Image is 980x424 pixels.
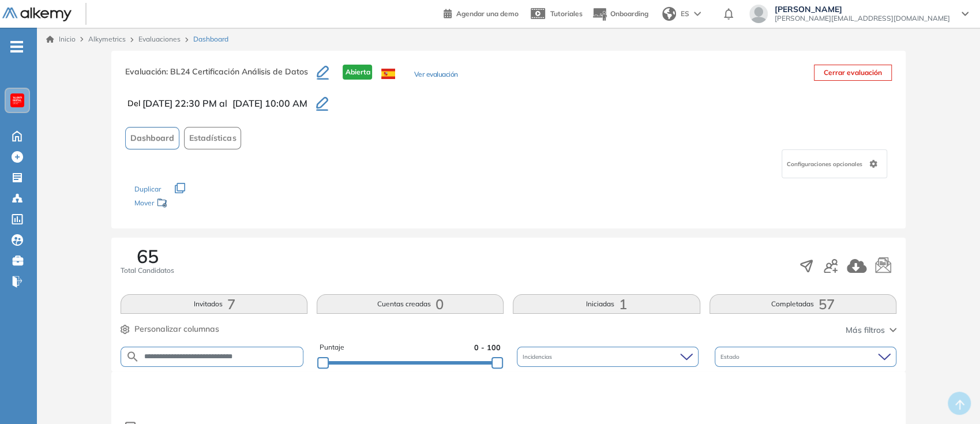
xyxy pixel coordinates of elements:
button: Iniciadas1 [513,294,700,314]
a: Agendar una demo [444,6,519,20]
img: arrow [694,12,701,16]
span: Puntaje [320,342,344,353]
span: Abierta [343,65,372,80]
div: Estado [715,347,896,367]
button: Onboarding [592,2,648,27]
span: Dashboard [193,34,228,44]
a: Inicio [46,34,76,44]
span: Agendar una demo [456,9,519,18]
span: Configuraciones opcionales [787,160,865,168]
span: al [219,96,227,110]
img: SEARCH_ALT [126,350,140,364]
img: world [662,7,676,21]
button: Personalizar columnas [121,323,219,335]
button: Ver evaluación [414,69,457,81]
span: Más filtros [846,324,885,336]
span: [PERSON_NAME][EMAIL_ADDRESS][DOMAIN_NAME] [775,14,950,23]
span: ES [681,9,689,19]
span: Estadísticas [189,132,236,144]
span: Onboarding [610,9,648,18]
span: Tutoriales [550,9,583,18]
img: ESP [381,69,395,79]
span: Personalizar columnas [134,323,219,335]
button: Estadísticas [184,127,241,149]
span: 0 - 100 [474,342,501,353]
span: Estado [720,352,742,361]
span: Total Candidatos [121,265,174,276]
span: Alkymetrics [88,35,126,43]
i: - [10,46,23,48]
span: : BL24 Certificación Análisis de Datos [166,66,307,77]
span: Duplicar [134,185,161,193]
h3: Evaluación [125,65,317,89]
button: Cerrar evaluación [814,65,892,81]
div: Incidencias [517,347,699,367]
div: Mover [134,193,250,215]
span: Dashboard [130,132,174,144]
button: Invitados7 [121,294,307,314]
span: [DATE] 22:30 PM [142,96,217,110]
div: Configuraciones opcionales [782,149,887,178]
span: Incidencias [523,352,554,361]
span: 65 [137,247,159,265]
span: [PERSON_NAME] [775,5,950,14]
button: Dashboard [125,127,179,149]
a: Evaluaciones [138,35,181,43]
span: Del [127,97,140,110]
span: [DATE] 10:00 AM [232,96,307,110]
button: Cuentas creadas0 [317,294,504,314]
img: Logo [2,7,72,22]
img: https://assets.alkemy.org/workspaces/620/d203e0be-08f6-444b-9eae-a92d815a506f.png [13,96,22,105]
button: Completadas57 [709,294,896,314]
button: Más filtros [846,324,896,336]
